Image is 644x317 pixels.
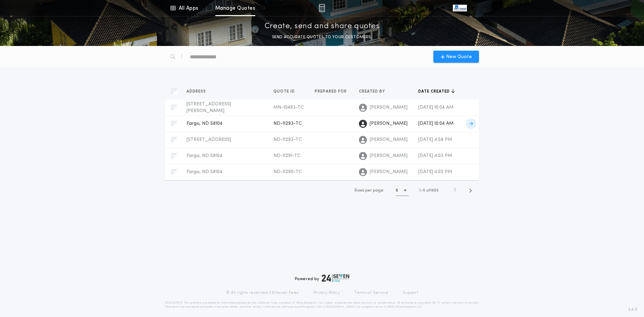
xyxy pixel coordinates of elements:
span: 3.8.0 [628,307,637,313]
span: [DATE] 10:04 AM [418,105,453,110]
p: SEND ACCURATE QUOTES TO YOUR CUSTOMERS. [272,34,372,41]
button: Created by [359,88,390,95]
button: 5 [396,185,409,196]
span: 5 [423,189,425,193]
span: [PERSON_NAME] [370,153,408,159]
span: ND-11292-TC [273,137,302,142]
span: [PERSON_NAME] [370,104,408,111]
p: DISCLAIMER: This estimate is provided for informational purposes only. 24|Seven Fees, a product o... [165,301,479,309]
span: [DATE] 4:02 PM [418,169,452,174]
span: Fargo, ND 58104 [186,121,222,126]
span: Date created [418,89,451,94]
span: Fargo, ND 58104 [186,153,222,158]
span: [PERSON_NAME] [370,169,408,175]
span: [STREET_ADDRESS] [186,137,231,142]
img: logo [322,274,349,282]
span: ND-11291-TC [273,153,301,158]
span: New Quote [446,53,472,60]
span: Address [186,89,207,94]
span: Quote ID [273,89,296,94]
span: Created by [359,89,386,94]
a: Terms of Service [355,290,388,296]
span: [PERSON_NAME] [370,120,408,127]
h1: 5 [396,187,398,194]
span: MN-10493-TC [273,105,304,110]
button: Quote ID [273,88,300,95]
span: Rows per page: [355,189,384,193]
button: Date created [418,88,455,95]
span: ND-11293-TC [273,121,302,126]
button: New Quote [433,51,479,63]
div: Powered by [295,274,349,282]
p: Create, send and share quotes [265,21,380,32]
span: Fargo, ND 58104 [186,169,222,174]
span: [DATE] 10:04 AM [418,121,453,126]
a: Privacy Policy [313,290,340,296]
img: img [319,4,325,12]
span: [DATE] 4:03 PM [418,153,452,158]
span: [STREET_ADDRESS][PERSON_NAME] [186,102,231,113]
a: Support [403,290,418,296]
button: Address [186,88,211,95]
span: Prepared for [315,89,348,94]
img: vs-icon [453,5,467,11]
span: of 1655 [426,188,439,194]
span: [DATE] 4:58 PM [418,137,452,142]
p: © All rights reserved. 24|Seven Fees [226,290,299,296]
a: [URL][DOMAIN_NAME] [323,306,356,308]
span: [PERSON_NAME] [370,137,408,143]
span: ND-11290-TC [273,169,302,174]
span: 1 [419,189,421,193]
